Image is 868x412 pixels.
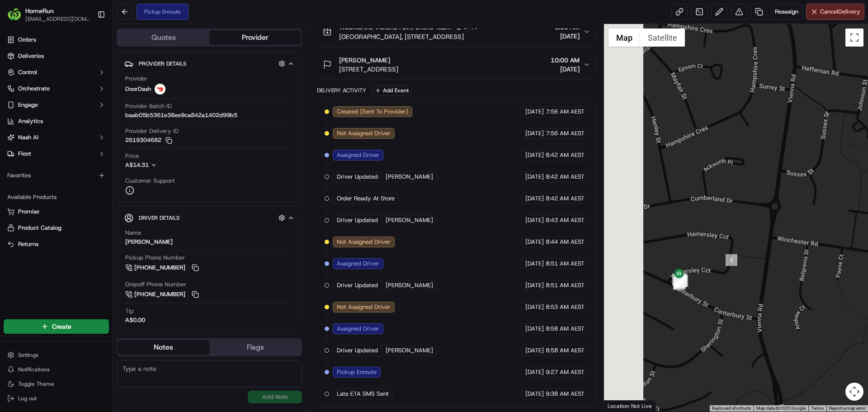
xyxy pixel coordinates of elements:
[18,117,43,125] span: Analytics
[337,260,379,268] span: Assigned Driver
[18,85,50,93] span: Orchestrate
[209,30,301,45] button: Provider
[337,173,378,181] span: Driver Updated
[125,316,145,324] div: A$0.00
[339,56,390,65] span: [PERSON_NAME]
[546,390,585,398] span: 9:38 AM AEST
[337,368,377,376] span: Pickup Enroute
[546,151,585,159] span: 8:42 AM AEST
[551,65,580,74] span: [DATE]
[525,194,544,203] span: [DATE]
[125,289,200,299] a: [PHONE_NUMBER]
[4,392,109,405] button: Log out
[609,28,640,47] button: Show street map
[337,346,378,355] span: Driver Updated
[118,340,209,355] button: Notes
[845,28,863,47] button: Toggle fullscreen view
[25,15,90,23] span: [EMAIL_ADDRESS][DOMAIN_NAME]
[525,129,544,137] span: [DATE]
[4,204,109,219] button: Promise
[546,260,585,268] span: 8:51 AM AEST
[555,32,580,41] span: [DATE]
[125,161,149,169] span: A$14.31
[125,136,172,144] button: 2619304682
[134,290,185,298] span: [PHONE_NUMBER]
[209,340,301,355] button: Flags
[775,8,798,16] span: Reassign
[4,49,109,63] a: Deliveries
[372,85,412,96] button: Add Event
[606,400,636,412] a: Open this area in Google Maps (opens a new window)
[337,238,391,246] span: Not Assigned Driver
[546,368,585,376] span: 9:27 AM AEST
[546,346,585,355] span: 8:58 AM AEST
[546,281,585,289] span: 8:51 AM AEST
[551,56,580,65] span: 10:00 AM
[771,4,802,20] button: Reassign
[337,216,378,224] span: Driver Updated
[675,273,687,285] div: 9
[386,346,433,355] span: [PERSON_NAME]
[125,307,134,315] span: Tip
[124,56,294,71] button: Provider Details
[525,303,544,311] span: [DATE]
[18,351,38,359] span: Settings
[604,400,656,412] div: Location Not Live
[640,28,685,47] button: Show satellite imagery
[386,173,433,181] span: [PERSON_NAME]
[125,238,173,246] div: [PERSON_NAME]
[525,151,544,159] span: [DATE]
[73,128,149,144] a: 💻API Documentation
[337,108,408,116] span: Created (Sent To Provider)
[18,36,36,44] span: Orders
[525,346,544,355] span: [DATE]
[674,277,686,289] div: 4
[118,30,209,45] button: Quotes
[76,132,84,139] div: 💻
[337,303,391,311] span: Not Assigned Driver
[125,152,139,160] span: Price
[85,131,145,140] span: API Documentation
[811,406,824,411] a: Terms (opens in new tab)
[4,319,109,334] button: Create
[4,349,109,361] button: Settings
[712,405,751,412] button: Keyboard shortcuts
[24,58,163,68] input: Got a question? Start typing here...
[4,33,109,47] a: Orders
[90,153,109,160] span: Pylon
[337,390,389,398] span: Late ETA SMS Sent
[31,86,148,95] div: Start new chat
[845,383,863,401] button: Map camera controls
[339,32,481,41] span: [GEOGRAPHIC_DATA], [STREET_ADDRESS]
[139,60,186,67] span: Provider Details
[674,277,685,289] div: 10
[125,102,172,110] span: Provider Batch ID
[4,378,109,390] button: Toggle Theme
[4,168,109,183] div: Favorites
[18,366,50,373] span: Notifications
[125,263,200,273] button: [PHONE_NUMBER]
[525,368,544,376] span: [DATE]
[546,325,585,333] span: 8:58 AM AEST
[25,6,54,15] button: HomeRun
[386,216,433,224] span: [PERSON_NAME]
[4,363,109,376] button: Notifications
[18,224,61,232] span: Product Catalog
[124,210,294,225] button: Driver Details
[676,275,688,287] div: 3
[317,17,595,47] button: Woolworths Victoria Point Online Team2760[GEOGRAPHIC_DATA], [STREET_ADDRESS]8:50 AM[DATE]
[125,75,147,83] span: Provider
[606,400,636,412] img: Google
[546,238,585,246] span: 8:44 AM AEST
[64,153,109,160] a: Powered byPylon
[337,194,395,203] span: Order Ready At Store
[546,108,585,116] span: 7:56 AM AEST
[125,85,151,93] span: DoorDash
[4,190,109,204] div: Available Products
[4,237,109,251] button: Returns
[386,281,433,289] span: [PERSON_NAME]
[4,81,109,96] button: Orchestrate
[4,4,94,25] button: HomeRunHomeRun[EMAIL_ADDRESS][DOMAIN_NAME]
[125,111,237,119] span: baab05b5361e38ee9ca842a1402d99b5
[52,322,71,331] span: Create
